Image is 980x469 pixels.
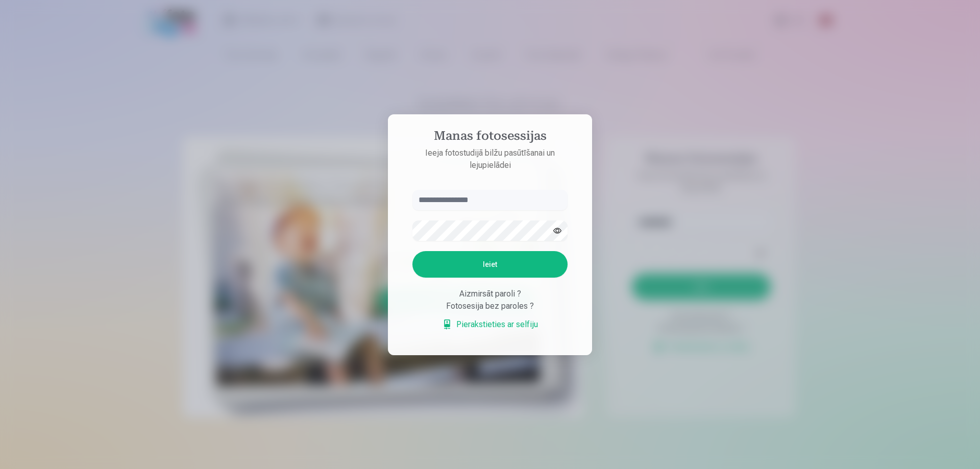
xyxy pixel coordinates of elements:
h4: Manas fotosessijas [402,129,578,147]
button: Ieiet [412,251,568,278]
div: Aizmirsāt paroli ? [412,288,568,300]
div: Fotosesija bez paroles ? [412,300,568,312]
a: Pierakstieties ar selfiju [442,318,538,331]
p: Ieeja fotostudijā bilžu pasūtīšanai un lejupielādei [402,147,578,171]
